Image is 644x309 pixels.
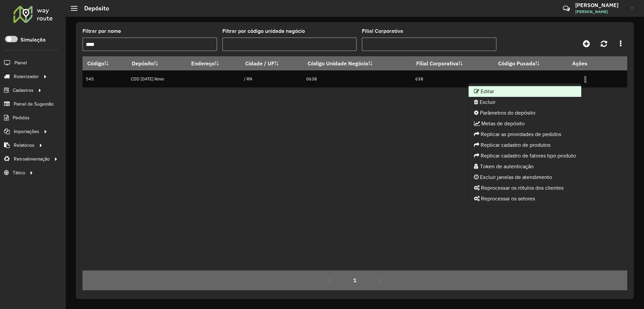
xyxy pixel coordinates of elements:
[14,59,27,66] span: Painel
[14,156,50,163] span: Retroalimentação
[186,56,240,70] th: Endereço
[222,27,305,35] label: Filtrar por código unidade negócio
[303,56,412,70] th: Código Unidade Negócio
[412,70,494,87] td: 638
[412,56,494,70] th: Filial Corporativa
[469,129,581,140] li: Replicar as prioridades de pedidos
[559,1,574,16] a: Contato Rápido
[469,172,581,183] li: Excluir janelas de atendimento
[14,128,39,135] span: Importações
[14,142,35,149] span: Relatórios
[469,108,581,118] li: Parâmetros do depósito
[14,73,39,80] span: Roteirizador
[568,56,608,70] th: Ações
[469,86,581,97] li: Editar
[13,114,30,121] span: Pedidos
[14,101,54,108] span: Painel de Sugestão
[493,56,568,70] th: Código Puxada
[469,118,581,129] li: Metas de depósito
[469,97,581,108] li: Excluir
[20,36,46,44] label: Simulação
[575,9,626,15] span: [PERSON_NAME]
[575,2,626,8] h3: [PERSON_NAME]
[469,140,581,150] li: Replicar cadastro de produtos
[13,169,25,176] span: Tático
[348,274,361,287] button: 1
[83,56,127,70] th: Código
[469,183,581,193] li: Reprocessar os rótulos dos clientes
[303,70,412,87] td: 0638
[469,161,581,172] li: Token de autenticação
[77,5,109,12] h2: Depósito
[240,56,303,70] th: Cidade / UF
[13,87,34,94] span: Cadastros
[362,27,403,35] label: Filial Corporativa
[127,70,186,87] td: CDD [DATE] Novo
[469,193,581,204] li: Reprocessar os setores
[240,70,303,87] td: / RN
[83,27,121,35] label: Filtrar por nome
[83,70,127,87] td: 545
[127,56,186,70] th: Depósito
[469,150,581,161] li: Replicar cadastro de fatores tipo produto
